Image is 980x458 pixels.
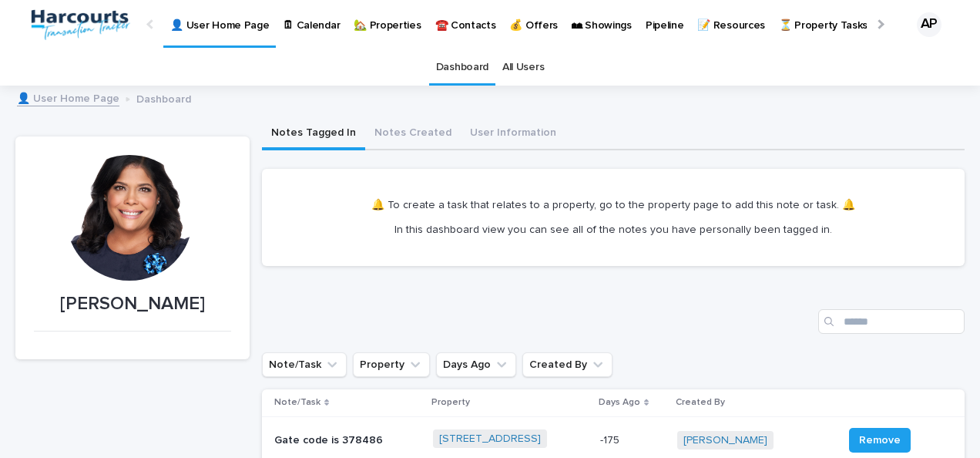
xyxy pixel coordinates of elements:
[371,198,855,212] p: 🔔 To create a task that relates to a property, go to the property page to add this note or task. 🔔
[683,434,767,447] a: [PERSON_NAME]
[461,118,566,150] button: User Information
[365,118,461,150] button: Notes Created
[34,293,231,315] p: [PERSON_NAME]
[436,352,516,377] button: Days Ago
[262,352,347,377] button: Note/Task
[502,49,544,86] a: All Users
[353,352,430,377] button: Property
[439,433,541,446] a: [STREET_ADDRESS]
[136,89,191,106] p: Dashboard
[262,118,365,150] button: Notes Tagged In
[522,352,612,377] button: Created By
[431,394,470,411] p: Property
[599,394,640,411] p: Days Ago
[600,431,623,447] p: -175
[676,394,725,411] p: Created By
[818,309,965,334] input: Search
[274,434,421,447] p: Gate code is 378486
[849,428,911,453] button: Remove
[859,433,901,448] span: Remove
[917,12,941,37] div: AP
[17,89,119,106] a: 👤 User Home Page
[371,223,855,237] p: In this dashboard view you can see all of the notes you have personally been tagged in.
[31,9,131,40] img: aRr5UT5PQeWb03tlxx4P
[274,394,321,411] p: Note/Task
[436,49,488,86] a: Dashboard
